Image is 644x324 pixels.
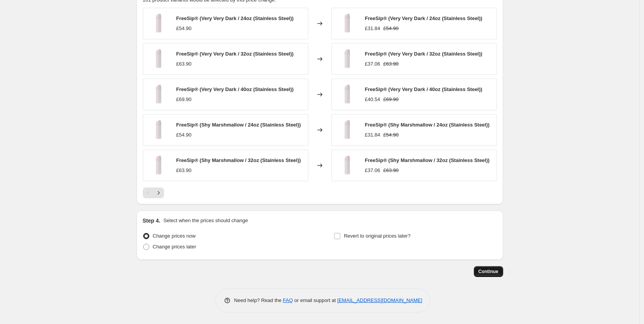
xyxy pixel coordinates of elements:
[176,86,294,92] span: FreeSip® (Very Very Dark / 40oz (Stainless Steel))
[365,157,490,163] span: FreeSip® (Shy Marshmallow / 32oz (Stainless Steel))
[365,25,380,32] div: £31.84
[365,15,482,21] span: FreeSip® (Very Very Dark / 24oz (Stainless Steel))
[365,167,380,174] div: £37.06
[153,187,164,198] button: Next
[365,60,380,68] div: £37.06
[365,122,490,128] span: FreeSip® (Shy Marshmallow / 24oz (Stainless Steel))
[293,297,337,303] span: or email support at
[153,233,196,239] span: Change prices now
[365,131,380,139] div: £31.84
[336,12,359,35] img: Coated24_80x.png
[478,268,499,275] span: Continue
[336,154,359,177] img: Coated24_80x.png
[163,217,248,224] p: Select when the prices should change
[147,47,170,71] img: Coated24_80x.png
[383,96,399,103] strike: £69.90
[344,233,411,239] span: Revert to original prices later?
[337,297,422,303] a: [EMAIL_ADDRESS][DOMAIN_NAME]
[143,217,161,224] h2: Step 4.
[336,47,359,71] img: Coated24_80x.png
[176,122,301,128] span: FreeSip® (Shy Marshmallow / 24oz (Stainless Steel))
[147,12,170,35] img: Coated24_80x.png
[176,131,192,139] div: £54.90
[234,297,283,303] span: Need help? Read the
[336,118,359,142] img: Coated24_80x.png
[153,244,196,250] span: Change prices later
[176,15,294,21] span: FreeSip® (Very Very Dark / 24oz (Stainless Steel))
[147,154,170,177] img: Coated24_80x.png
[383,167,399,174] strike: £63.90
[176,60,192,68] div: £63.90
[365,51,482,57] span: FreeSip® (Very Very Dark / 32oz (Stainless Steel))
[143,187,164,198] nav: Pagination
[383,60,399,68] strike: £63.90
[474,266,503,277] button: Continue
[365,96,380,103] div: £40.54
[283,297,293,303] a: FAQ
[147,118,170,142] img: Coated24_80x.png
[383,131,399,139] strike: £54.90
[176,25,192,32] div: £54.90
[147,83,170,106] img: Coated24_80x.png
[365,86,482,92] span: FreeSip® (Very Very Dark / 40oz (Stainless Steel))
[176,96,192,103] div: £69.90
[176,157,301,163] span: FreeSip® (Shy Marshmallow / 32oz (Stainless Steel))
[336,83,359,106] img: Coated24_80x.png
[176,51,294,57] span: FreeSip® (Very Very Dark / 32oz (Stainless Steel))
[176,167,192,174] div: £63.90
[383,25,399,32] strike: £54.90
